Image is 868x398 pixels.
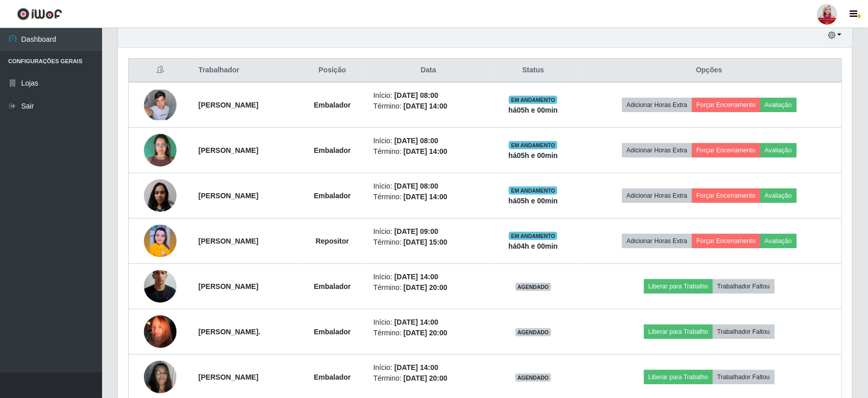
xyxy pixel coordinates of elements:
strong: [PERSON_NAME] [199,192,258,200]
strong: [PERSON_NAME] [199,237,258,245]
button: Forçar Encerramento [692,234,760,248]
li: Término: [374,146,484,157]
strong: há 04 h e 00 min [509,242,558,250]
time: [DATE] 08:00 [394,182,438,190]
time: [DATE] 14:00 [394,273,438,281]
span: EM ANDAMENTO [509,187,557,195]
img: 1757527899445.jpeg [144,303,177,361]
strong: [PERSON_NAME] [199,373,258,381]
button: Forçar Encerramento [692,98,760,112]
span: AGENDADO [515,374,551,382]
time: [DATE] 20:00 [404,329,448,337]
strong: há 05 h e 00 min [509,151,558,160]
time: [DATE] 15:00 [404,238,448,246]
span: EM ANDAMENTO [509,96,557,104]
li: Início: [374,226,484,237]
li: Início: [374,317,484,328]
li: Término: [374,192,484,202]
button: Avaliação [760,189,797,203]
strong: Embalador [314,146,351,154]
span: AGENDADO [515,328,551,336]
strong: [PERSON_NAME]. [199,328,260,336]
time: [DATE] 08:00 [394,91,438,99]
time: [DATE] 20:00 [404,283,448,291]
img: 1758113162327.jpeg [144,250,177,323]
button: Avaliação [760,234,797,248]
span: AGENDADO [515,283,551,291]
li: Início: [374,90,484,101]
button: Forçar Encerramento [692,143,760,157]
span: EM ANDAMENTO [509,232,557,240]
li: Início: [374,272,484,282]
time: [DATE] 20:00 [404,374,448,382]
strong: [PERSON_NAME] [199,282,258,290]
li: Término: [374,237,484,248]
button: Trabalhador Faltou [713,370,775,384]
button: Trabalhador Faltou [713,279,775,294]
time: [DATE] 08:00 [394,137,438,145]
button: Adicionar Horas Extra [622,98,692,112]
strong: há 05 h e 00 min [509,106,558,114]
button: Forçar Encerramento [692,189,760,203]
strong: Embalador [314,373,351,381]
time: [DATE] 09:00 [394,227,438,235]
button: Liberar para Trabalho [644,325,713,339]
li: Término: [374,101,484,112]
img: 1757795948301.jpeg [144,90,177,120]
time: [DATE] 14:00 [394,318,438,326]
th: Data [367,59,490,83]
strong: [PERSON_NAME] [199,146,258,154]
button: Adicionar Horas Extra [622,143,692,157]
button: Adicionar Horas Extra [622,234,692,248]
span: EM ANDAMENTO [509,141,557,149]
button: Liberar para Trabalho [644,279,713,294]
strong: Embalador [314,192,351,200]
th: Opções [577,59,841,83]
button: Liberar para Trabalho [644,370,713,384]
th: Status [489,59,577,83]
li: Início: [374,362,484,373]
li: Término: [374,282,484,293]
li: Início: [374,181,484,192]
th: Posição [297,59,367,83]
button: Avaliação [760,98,797,112]
img: 1757467662702.jpeg [144,225,177,257]
strong: Embalador [314,328,351,336]
li: Início: [374,136,484,146]
strong: Embalador [314,101,351,109]
li: Término: [374,328,484,338]
button: Adicionar Horas Extra [622,189,692,203]
time: [DATE] 14:00 [404,102,448,110]
time: [DATE] 14:00 [404,147,448,155]
time: [DATE] 14:00 [404,193,448,201]
button: Trabalhador Faltou [713,325,775,339]
strong: Repositor [316,237,349,245]
li: Término: [374,373,484,384]
strong: Embalador [314,282,351,290]
strong: [PERSON_NAME] [199,101,258,109]
button: Avaliação [760,143,797,157]
th: Trabalhador [192,59,297,83]
img: 1757986277992.jpeg [144,174,177,218]
img: CoreUI Logo [17,8,62,20]
img: 1757965550852.jpeg [144,128,177,172]
strong: há 05 h e 00 min [509,197,558,205]
time: [DATE] 14:00 [394,363,438,372]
